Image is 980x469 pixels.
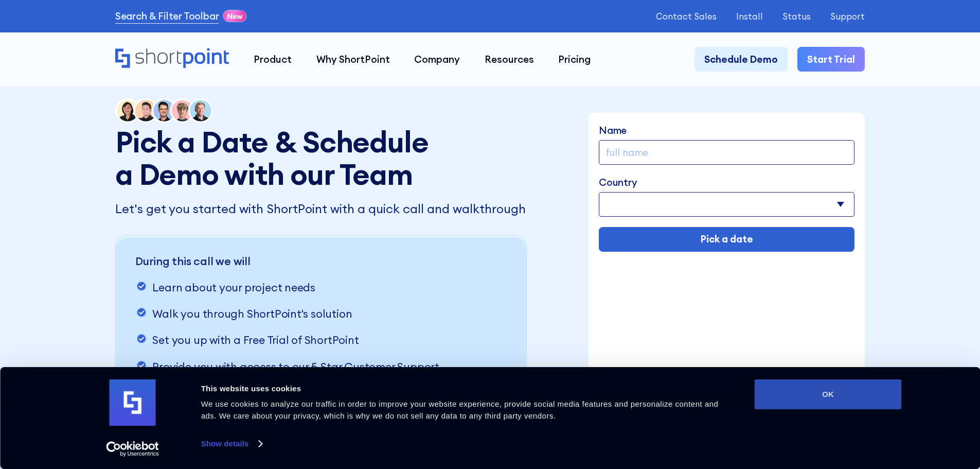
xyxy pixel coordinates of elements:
a: Install [736,11,763,21]
label: Country [599,175,854,190]
a: Why ShortPoint [304,47,402,72]
a: Company [402,47,472,72]
button: OK [755,379,902,409]
a: Pricing [546,47,603,72]
input: Pick a date [599,227,854,252]
div: This website uses cookies [201,383,732,395]
input: full name [599,140,854,165]
p: During this call we will [135,253,468,270]
form: Demo Form [599,123,854,251]
a: Resources [472,47,546,72]
a: Show details [201,436,262,451]
div: Resources [485,52,534,67]
p: Provide you with access to our 5-Star Customer Support Team & [152,359,467,392]
div: Product [254,52,292,67]
h1: Pick a Date & Schedule a Demo with our Team [115,126,439,190]
a: Contact Sales [656,11,717,21]
a: Home [115,48,229,70]
a: Product [241,47,304,72]
a: Status [782,11,811,21]
a: Search & Filter Toolbar [115,9,219,24]
iframe: Chat Widget [795,350,980,469]
div: Why ShortPoint [316,52,390,67]
label: Name [599,123,854,138]
div: Pricing [558,52,591,67]
div: Company [414,52,460,67]
span: We use cookies to analyze our traffic in order to improve your website experience, provide social... [201,399,719,420]
a: Usercentrics Cookiebot - opens in a new window [87,441,177,457]
p: Learn about your project needs [152,280,315,296]
p: Let's get you started with ShortPoint with a quick call and walkthrough [115,200,530,218]
img: logo [110,379,156,426]
a: Support [830,11,865,21]
a: Start Trial [797,47,865,72]
a: Schedule Demo [694,47,788,72]
p: Set you up with a Free Trial of ShortPoint [152,332,359,349]
p: Walk you through ShortPoint's solution [152,306,352,322]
